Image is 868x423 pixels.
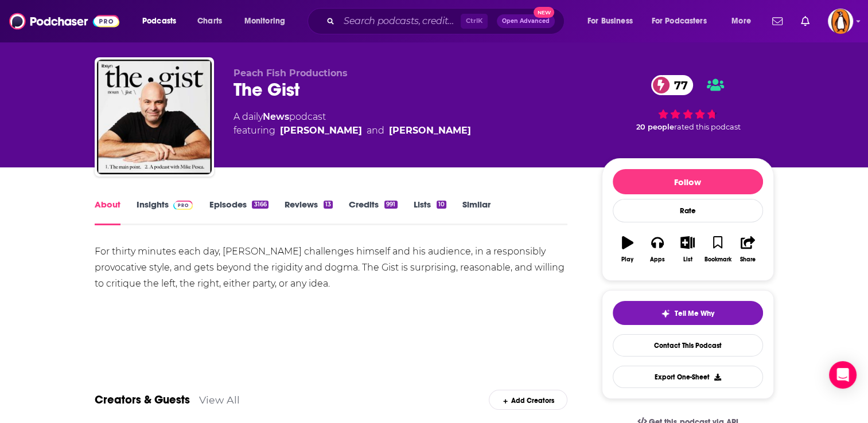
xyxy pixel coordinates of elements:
span: Ctrl K [461,14,488,29]
button: Play [613,229,643,270]
a: Show notifications dropdown [796,11,814,31]
span: and [367,124,384,138]
span: Tell Me Why [675,309,714,318]
div: 10 [437,201,446,209]
img: The Gist [97,60,212,174]
a: Episodes3166 [209,199,268,225]
div: Rate [613,199,763,222]
span: Open Advanced [502,18,550,24]
a: InsightsPodchaser Pro [137,199,193,225]
button: Show profile menu [828,9,853,34]
img: Podchaser - Follow, Share and Rate Podcasts [9,10,119,32]
button: open menu [236,12,300,30]
div: Search podcasts, credits, & more... [318,8,575,34]
a: News [263,111,289,122]
div: Share [740,256,756,263]
a: Lists10 [414,199,446,225]
span: Logged in as penguin_portfolio [828,9,853,34]
span: Charts [197,13,222,29]
div: Apps [650,256,665,263]
button: open menu [644,12,723,30]
span: rated this podcast [674,123,741,131]
div: List [683,256,692,263]
div: 77 20 peoplerated this podcast [602,68,774,139]
input: Search podcasts, credits, & more... [339,12,461,30]
span: Podcasts [142,13,176,29]
button: open menu [723,12,765,30]
span: New [534,7,554,18]
button: Apps [643,229,672,270]
a: Similar [462,199,491,225]
a: Show notifications dropdown [768,11,787,31]
span: Peach Fish Productions [233,68,348,79]
a: Charts [190,12,229,30]
a: Credits991 [349,199,397,225]
span: For Business [587,13,633,29]
a: 77 [651,75,694,95]
button: Open AdvancedNew [497,14,555,28]
img: tell me why sparkle [661,309,670,318]
div: 13 [324,201,333,209]
button: open menu [579,12,647,30]
div: Bookmark [704,256,731,263]
button: Export One-Sheet [613,366,763,388]
a: Reviews13 [285,199,333,225]
a: View All [199,394,240,406]
a: Creators & Guests [95,393,190,407]
div: For thirty minutes each day, [PERSON_NAME] challenges himself and his audience, in a responsibly ... [95,244,568,292]
a: About [95,199,120,225]
img: User Profile [828,9,853,34]
button: tell me why sparkleTell Me Why [613,301,763,325]
span: For Podcasters [652,13,707,29]
button: Share [733,229,762,270]
button: Bookmark [703,229,733,270]
span: 20 people [636,123,674,131]
span: More [731,13,751,29]
button: Follow [613,169,763,194]
a: Contact This Podcast [613,334,763,357]
span: featuring [233,124,471,138]
div: 991 [384,201,397,209]
a: Mike Pesca [280,124,362,138]
div: Open Intercom Messenger [829,361,857,389]
div: 3166 [252,201,268,209]
div: Add Creators [489,390,567,410]
span: 77 [663,75,694,95]
span: Monitoring [244,13,285,29]
button: open menu [134,12,191,30]
img: Podchaser Pro [173,201,193,210]
div: A daily podcast [233,110,471,138]
button: List [672,229,702,270]
div: Play [621,256,633,263]
a: Nancy Rommelmann [389,124,471,138]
